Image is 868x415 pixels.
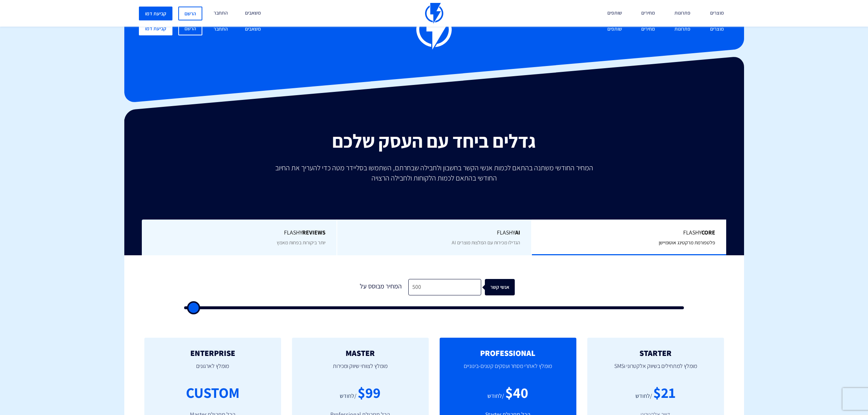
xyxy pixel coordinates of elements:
[130,131,739,151] h2: גדלים ביחד עם העסק שלכם
[451,349,565,357] h2: PROFESSIONAL
[636,22,661,37] a: מחירים
[659,239,715,246] span: פלטפורמת מרקטינג אוטומיישן
[270,163,598,183] p: המחיר החודשי משתנה בהתאם לכמות אנשי הקשר בחשבון ולחבילה שבחרתם, השתמשו בסליידר מטה כדי להעריך את ...
[208,22,233,37] a: התחבר
[653,382,676,403] div: $21
[487,392,504,400] div: /לחודש
[669,22,696,37] a: פתרונות
[543,229,715,237] span: Flashy
[705,22,729,37] a: מוצרים
[178,22,202,35] a: הרשם
[153,229,326,237] span: Flashy
[303,357,418,382] p: מומלץ לצוותי שיווק ומכירות
[139,7,172,20] a: קביעת דמו
[505,382,528,403] div: $40
[354,279,408,295] div: המחיר מבוסס על
[348,229,521,237] span: Flashy
[303,349,418,357] h2: MASTER
[155,349,270,357] h2: ENTERPRISE
[277,239,326,246] span: יותר ביקורות בפחות מאמץ
[178,7,202,20] a: הרשם
[155,357,270,382] p: מומלץ לארגונים
[186,382,240,403] div: CUSTOM
[515,229,520,236] b: AI
[240,22,266,37] a: משאבים
[451,357,565,382] p: מומלץ לאתרי מסחר ועסקים קטנים-בינוניים
[358,382,381,403] div: $99
[701,229,715,236] b: Core
[340,392,357,400] div: /לחודש
[302,229,326,236] b: REVIEWS
[598,349,713,357] h2: STARTER
[602,22,627,37] a: שותפים
[452,239,520,246] span: הגדילו מכירות עם המלצות מוצרים AI
[598,357,713,382] p: מומלץ למתחילים בשיווק אלקטרוני וSMS
[139,22,172,35] a: קביעת דמו
[635,392,652,400] div: /לחודש
[489,279,519,295] div: אנשי קשר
